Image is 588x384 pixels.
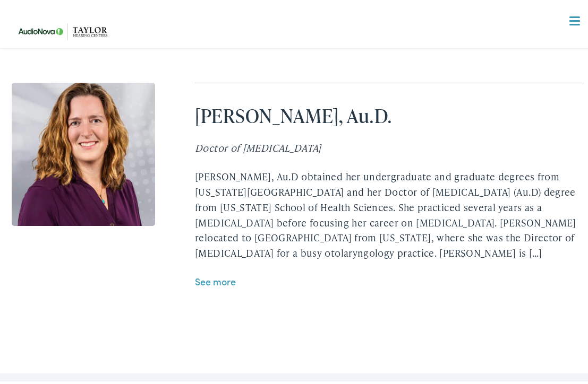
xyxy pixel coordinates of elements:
h2: [PERSON_NAME], Au.D. [195,102,584,125]
a: What We Offer [20,42,584,75]
i: Doctor of [MEDICAL_DATA] [195,138,321,152]
img: Dawn Peterson is an audiologist at Taylor Hearing Centers in Knoxville, TN. [12,80,155,223]
a: See more [195,272,236,285]
div: [PERSON_NAME], Au.D obtained her undergraduate and graduate degrees from [US_STATE][GEOGRAPHIC_DA... [195,167,584,258]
